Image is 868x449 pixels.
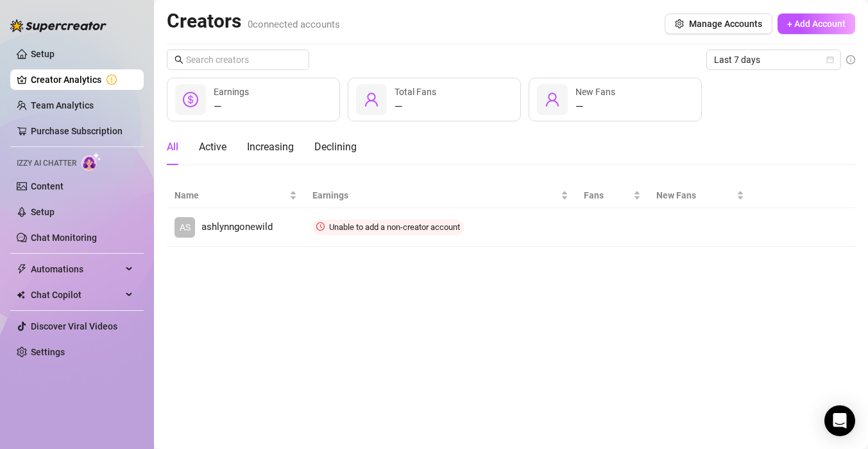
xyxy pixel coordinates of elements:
[575,99,615,114] div: —
[312,188,559,202] span: Earnings
[31,207,55,217] a: Setup
[584,188,630,202] span: Fans
[201,220,273,235] span: ashlynngonewild
[214,99,249,114] div: —
[31,49,55,59] a: Setup
[214,87,249,97] span: Earnings
[395,99,436,114] div: —
[826,56,834,64] span: calendar
[31,69,133,90] a: Creator Analytics exclamation-circle
[656,188,734,202] span: New Fans
[329,222,460,232] span: Unable to add a non-creator account
[778,13,855,34] button: + Add Account
[167,183,305,208] th: Name
[714,50,833,69] span: Last 7 days
[545,92,560,107] span: user
[248,19,340,30] span: 0 connected accounts
[31,321,117,331] a: Discover Viral Videos
[576,183,648,208] th: Fans
[787,19,846,29] span: + Add Account
[167,139,178,155] div: All
[364,92,379,107] span: user
[649,183,752,208] th: New Fans
[17,290,25,299] img: Chat Copilot
[31,285,122,305] span: Chat Copilot
[316,222,325,231] span: clock-circle
[31,347,65,357] a: Settings
[183,92,198,107] span: dollar-circle
[395,87,436,97] span: Total Fans
[247,139,294,155] div: Increasing
[824,405,855,436] div: Open Intercom Messenger
[174,217,297,238] a: ASashlynngonewild
[305,183,577,208] th: Earnings
[575,87,615,97] span: New Fans
[675,19,684,28] span: setting
[689,19,762,29] span: Manage Accounts
[174,55,183,64] span: search
[665,13,772,34] button: Manage Accounts
[180,220,191,234] span: AS
[31,259,122,279] span: Automations
[31,233,97,243] a: Chat Monitoring
[314,139,357,155] div: Declining
[174,188,287,202] span: Name
[81,152,101,171] img: AI Chatter
[199,139,226,155] div: Active
[31,100,94,110] a: Team Analytics
[167,9,340,33] h2: Creators
[846,55,855,64] span: info-circle
[17,157,76,170] span: Izzy AI Chatter
[10,19,106,32] img: logo-BBDzfeDw.svg
[31,126,123,136] a: Purchase Subscription
[17,264,27,274] span: thunderbolt
[186,53,291,67] input: Search creators
[31,181,64,191] a: Content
